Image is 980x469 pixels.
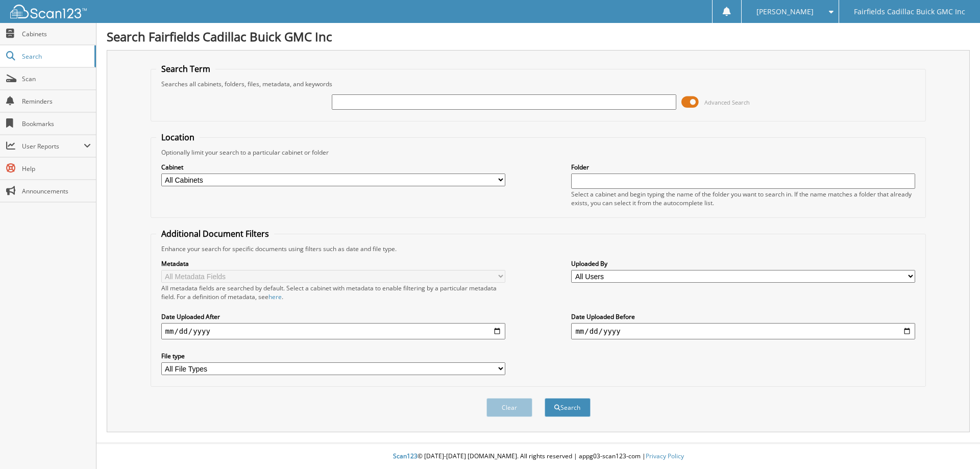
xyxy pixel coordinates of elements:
[156,244,921,253] div: Enhance your search for specific documents using filters such as date and file type.
[156,80,921,88] div: Searches all cabinets, folders, files, metadata, and keywords
[22,164,91,173] span: Help
[268,292,282,301] a: here
[571,323,915,339] input: end
[854,9,965,15] span: Fairfields Cadillac Buick GMC Inc
[486,398,532,417] button: Clear
[156,132,200,143] legend: Location
[156,148,921,157] div: Optionally limit your search to a particular cabinet or folder
[646,452,684,460] a: Privacy Policy
[704,98,750,106] span: Advanced Search
[22,142,84,151] span: User Reports
[22,52,89,61] span: Search
[571,163,915,171] label: Folder
[22,30,91,38] span: Cabinets
[571,259,915,268] label: Uploaded By
[22,97,91,106] span: Reminders
[107,28,970,45] h1: Search Fairfields Cadillac Buick GMC Inc
[161,352,505,360] label: File type
[161,323,505,339] input: start
[22,119,91,128] span: Bookmarks
[161,163,505,171] label: Cabinet
[161,259,505,268] label: Metadata
[22,187,91,195] span: Announcements
[571,190,915,207] div: Select a cabinet and begin typing the name of the folder you want to search in. If the name match...
[22,75,91,83] span: Scan
[571,312,915,321] label: Date Uploaded Before
[756,9,814,15] span: [PERSON_NAME]
[929,420,980,469] iframe: Chat Widget
[156,228,274,239] legend: Additional Document Filters
[156,63,215,75] legend: Search Term
[393,452,418,460] span: Scan123
[545,398,591,417] button: Search
[161,284,505,301] div: All metadata fields are searched by default. Select a cabinet with metadata to enable filtering b...
[96,444,980,469] div: © [DATE]-[DATE] [DOMAIN_NAME]. All rights reserved | appg03-scan123-com |
[10,5,87,18] img: scan123-logo-white.svg
[161,312,505,321] label: Date Uploaded After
